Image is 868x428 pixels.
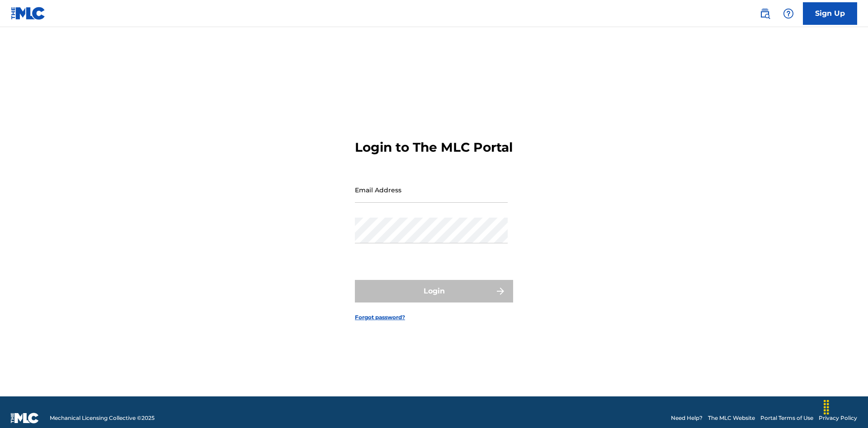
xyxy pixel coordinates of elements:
a: Privacy Policy [819,414,857,422]
a: Public Search [756,5,774,23]
a: Forgot password? [355,313,405,321]
div: Drag [819,394,834,421]
div: Help [779,5,797,23]
span: Mechanical Licensing Collective © 2025 [50,414,155,422]
img: logo [11,413,39,423]
a: Portal Terms of Use [760,414,813,422]
a: Sign Up [803,2,857,25]
h3: Login to The MLC Portal [355,140,513,155]
img: help [783,8,794,19]
a: Need Help? [671,414,703,422]
img: MLC Logo [11,7,46,20]
a: The MLC Website [708,414,755,422]
img: search [759,8,770,19]
iframe: Chat Widget [823,385,868,428]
